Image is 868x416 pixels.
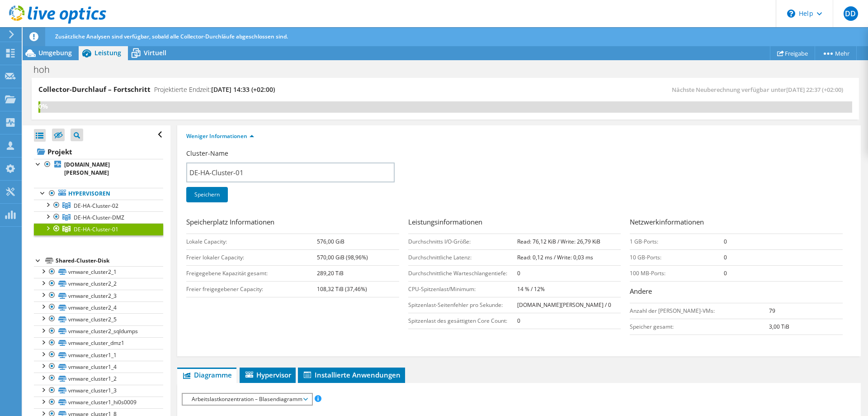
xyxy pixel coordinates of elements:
span: Nächste Neuberechnung verfügbar unter [672,86,848,94]
h3: Andere [630,286,843,298]
td: Speicher gesamt: [630,319,769,335]
b: 0 [517,317,520,325]
a: Hypervisoren [34,188,163,200]
a: Weniger Informationen [186,132,254,140]
a: DE-HA-Cluster-DMZ [34,211,163,223]
span: [DATE] 14:33 (+02:00) [211,85,275,94]
div: Shared-Cluster-Disk [56,255,163,266]
b: 576,00 GiB [317,238,344,245]
a: vmware_cluster1_hi0s0009 [34,397,163,408]
a: vmware_cluster2_2 [34,278,163,290]
h3: Leistungsinformationen [408,217,621,229]
span: Leistung [94,48,121,57]
a: vmware_cluster2_5 [34,313,163,325]
div: 0% [38,101,40,111]
b: 570,00 GiB (98,96%) [317,253,368,261]
a: [DOMAIN_NAME][PERSON_NAME] [34,159,163,179]
td: Durchschnitts I/O-Größe: [408,234,517,249]
a: Projekt [34,144,163,159]
span: Arbeitslastkonzentration – Blasendiagramm [187,394,307,405]
a: vmware_cluster_dmz1 [34,337,163,349]
b: 14 % / 12% [517,285,545,293]
span: Installierte Anwendungen [302,370,401,379]
a: vmware_cluster2_1 [34,266,163,278]
span: Umgebung [38,48,72,57]
h1: hoh [29,65,64,75]
b: 0 [724,253,727,261]
a: vmware_cluster1_2 [34,373,163,384]
span: Diagramme [182,370,232,379]
td: 10 GB-Ports: [630,249,724,265]
h3: Speicherplatz Informationen [186,217,399,229]
b: [DOMAIN_NAME][PERSON_NAME] [64,161,110,177]
span: Zusätzliche Analysen sind verfügbar, sobald alle Collector-Durchläufe abgeschlossen sind. [55,33,288,40]
b: 0 [517,269,520,277]
td: Freigegebene Kapazität gesamt: [186,265,317,281]
a: vmware_cluster1_3 [34,385,163,397]
a: vmware_cluster1_1 [34,349,163,361]
td: Durchschnittliche Warteschlangentiefe: [408,265,517,281]
b: 3,00 TiB [769,323,789,330]
a: vmware_cluster2_sqldumps [34,325,163,337]
b: Read: 76,12 KiB / Write: 26,79 KiB [517,238,600,245]
td: CPU-Spitzenlast/Minimum: [408,281,517,297]
svg: \n [787,10,795,18]
td: Lokale Capacity: [186,234,317,249]
b: 108,32 TiB (37,46%) [317,285,367,293]
td: 1 GB-Ports: [630,234,724,249]
span: Virtuell [144,48,166,57]
td: Durchschnittliche Latenz: [408,249,517,265]
b: 289,20 TiB [317,269,344,277]
label: Cluster-Name [186,149,228,158]
b: 79 [769,307,775,315]
a: DE-HA-Cluster-02 [34,200,163,211]
a: Freigabe [770,46,815,60]
td: Freier freigegebener Capacity: [186,281,317,297]
span: DE-HA-Cluster-DMZ [74,214,124,221]
h3: Netzwerkinformationen [630,217,843,229]
b: 0 [724,238,727,245]
a: DE-HA-Cluster-01 [34,223,163,235]
span: DE-HA-Cluster-02 [74,202,118,210]
a: Mehr [815,46,857,60]
span: DE-HA-Cluster-01 [74,225,118,233]
b: [DOMAIN_NAME][PERSON_NAME] / 0 [517,301,611,309]
a: vmware_cluster2_4 [34,301,163,313]
td: Spitzenlast des gesättigten Core Count: [408,313,517,329]
a: vmware_cluster2_3 [34,290,163,301]
td: Spitzenlast-Seitenfehler pro Sekunde: [408,297,517,313]
h4: Projektierte Endzeit: [154,85,275,95]
a: vmware_cluster1_4 [34,361,163,373]
td: 100 MB-Ports: [630,265,724,281]
span: [DATE] 22:37 (+02:00) [786,86,843,94]
b: 0 [724,269,727,277]
span: DD [844,6,858,21]
a: Speichern [186,187,228,202]
span: Hypervisor [244,370,291,379]
td: Anzahl der [PERSON_NAME]-VMs: [630,303,769,319]
td: Freier lokaler Capacity: [186,249,317,265]
b: Read: 0,12 ms / Write: 0,03 ms [517,253,593,261]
